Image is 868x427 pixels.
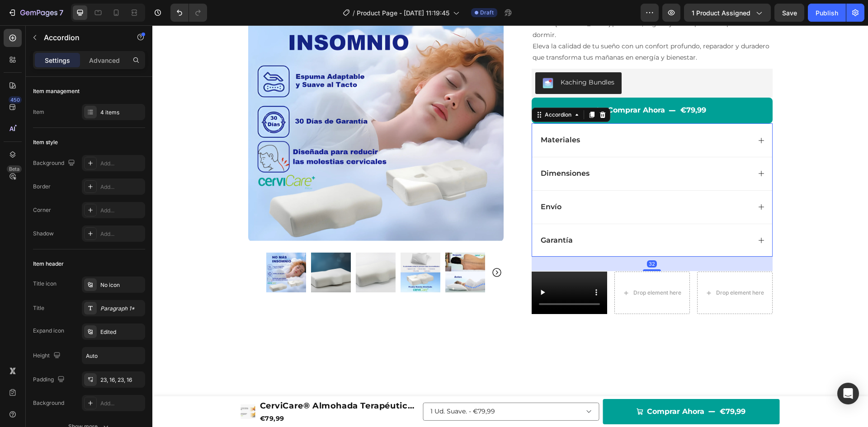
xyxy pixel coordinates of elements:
[480,9,494,17] span: Draft
[353,8,355,18] span: /
[33,87,80,95] div: Item management
[152,25,868,427] iframe: Design area
[380,15,619,38] p: Eleva la calidad de tu sueño con un confort profundo, reparador y duradero que transforma tus mañ...
[357,8,449,18] span: Product Page - [DATE] 11:19:45
[387,209,422,221] div: Rich Text Editor. Editing area: main
[390,52,401,63] img: KachingBundles.png
[837,383,859,404] div: Open Intercom Messenger
[33,399,64,407] div: Background
[33,280,57,288] div: Title icon
[816,8,838,18] div: Publish
[44,32,121,43] p: Accordion
[100,399,143,408] div: Add...
[33,183,51,191] div: Border
[33,304,44,312] div: Title
[4,4,67,22] button: 7
[9,96,22,103] div: 450
[495,380,552,393] div: Comprar Ahora
[100,376,143,384] div: 23, 16, 23, 16
[379,72,620,98] button: Comprar Ahora
[495,235,505,242] div: 32
[388,144,437,153] p: Dimensiones
[387,176,410,188] div: Rich Text Editor. Editing area: main
[339,242,350,253] button: Carousel Next Arrow
[692,8,750,18] span: 1 product assigned
[100,160,143,168] div: Add...
[89,56,120,65] p: Advanced
[388,211,420,220] p: Garantía
[7,165,22,173] div: Beta
[203,227,243,267] img: Nuestra almohada CerviCare Cervicare
[33,260,64,268] div: Item header
[100,108,143,117] div: 4 items
[100,230,143,238] div: Add...
[100,281,143,289] div: No icon
[455,79,513,92] div: Comprar Ahora
[100,206,143,215] div: Add...
[808,4,846,22] button: Publish
[33,327,64,335] div: Expand icon
[33,374,66,386] div: Padding
[59,7,63,18] p: 7
[100,328,143,336] div: Edited
[33,206,51,214] div: Corner
[100,305,143,313] div: Paragraph 1*
[774,4,804,22] button: Save
[114,227,154,267] img: Nuestra almohada CerviCare Cervicare
[33,230,54,238] div: Shadow
[391,85,421,94] div: Accordion
[408,52,462,62] div: Kaching Bundles
[33,350,62,362] div: Height
[100,183,143,191] div: Add...
[383,47,469,69] button: Kaching Bundles
[33,108,44,116] div: Item
[388,177,409,187] p: Envío
[684,4,771,22] button: 1 product assigned
[387,142,439,155] div: Rich Text Editor. Editing area: main
[782,9,797,17] span: Save
[82,347,145,364] input: Auto
[451,374,627,399] button: Comprar Ahora
[45,56,70,65] p: Settings
[33,157,77,169] div: Background
[387,109,429,121] div: Rich Text Editor. Editing area: main
[527,78,555,93] div: €79,99
[170,4,207,22] div: Undo/Redo
[379,246,455,289] video: Video
[33,138,58,146] div: Item style
[566,379,594,394] div: €79,99
[564,264,612,271] div: Drop element here
[248,227,288,267] img: Nuestra almohada CerviCare Cervicare
[293,227,333,267] img: Nuestra almohada CerviCare Cervicare
[388,110,428,120] p: Materiales
[481,264,529,271] div: Drop element here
